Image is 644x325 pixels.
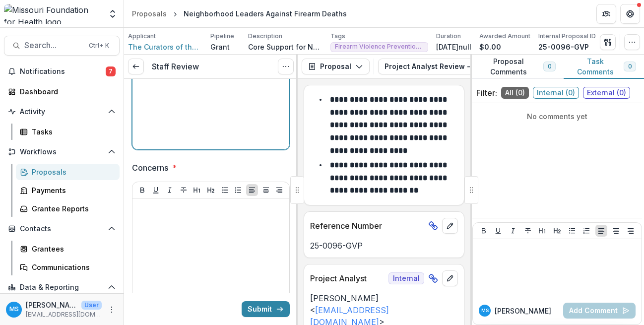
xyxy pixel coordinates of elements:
[132,8,167,19] div: Proposals
[551,225,563,237] button: Heading 2
[20,148,104,156] span: Workflows
[20,67,106,76] span: Notifications
[4,64,120,79] button: Notifications7
[32,262,112,272] div: Communications
[378,59,527,74] button: Project Analyst Review - Grants
[4,279,120,295] button: Open Data & Reporting
[4,144,120,160] button: Open Workflows
[178,184,190,196] button: Strike
[492,225,504,237] button: Underline
[16,200,120,217] a: Grantee Reports
[476,87,497,99] p: Filter:
[479,42,501,52] p: $0.00
[246,184,258,196] button: Align Left
[150,184,162,196] button: Underline
[20,283,104,292] span: Data & Reporting
[538,32,596,41] p: Internal Proposal ID
[32,185,112,195] div: Payments
[583,87,630,99] span: External ( 0 )
[128,6,351,21] nav: breadcrumb
[595,225,607,237] button: Align Left
[310,272,385,284] p: Project Analyst
[248,42,322,52] p: Core Support for Neighborhood Leaders Against Firearm Deaths which includes providing grants to s...
[522,225,534,237] button: Strike
[152,62,199,71] h3: Staff Review
[26,310,102,319] p: [EMAIL_ADDRESS][DOMAIN_NAME]
[32,244,112,254] div: Grantees
[476,111,638,122] p: No comments yet
[495,306,551,316] p: [PERSON_NAME]
[278,59,294,74] button: Options
[310,240,458,252] p: 25-0096-GVP
[548,63,551,70] span: 0
[273,184,285,196] button: Align Right
[536,225,548,237] button: Heading 1
[26,300,77,310] p: [PERSON_NAME]
[87,40,111,51] div: Ctrl + K
[9,306,19,313] div: Megan Simmons
[436,42,471,52] p: [DATE]null
[219,184,231,196] button: Bullet List
[210,32,234,41] p: Pipeline
[106,4,120,24] button: Open entity switcher
[566,225,578,237] button: Bullet List
[260,184,272,196] button: Align Center
[580,225,592,237] button: Ordered List
[478,225,490,237] button: Bold
[507,225,519,237] button: Italicize
[32,203,112,214] div: Grantee Reports
[24,41,83,50] span: Search...
[4,104,120,120] button: Open Activity
[620,4,640,24] button: Get Help
[164,184,176,196] button: Italicize
[436,32,461,41] p: Duration
[205,184,217,196] button: Heading 2
[16,241,120,257] a: Grantees
[533,87,579,99] span: Internal ( 0 )
[501,87,529,99] span: All ( 0 )
[106,66,116,76] span: 7
[302,59,370,74] button: Proposal
[132,162,168,174] p: Concerns
[442,270,458,286] button: edit
[128,42,202,52] a: The Curators of the [GEOGRAPHIC_DATA][US_STATE]
[4,36,120,56] button: Search...
[610,225,622,237] button: Align Center
[106,304,118,316] button: More
[20,86,112,97] div: Dashboard
[32,127,112,137] div: Tasks
[242,301,290,317] button: Submit
[20,225,104,233] span: Contacts
[628,63,632,70] span: 0
[128,32,156,41] p: Applicant
[442,218,458,234] button: edit
[136,184,148,196] button: Bold
[16,124,120,140] a: Tasks
[191,184,203,196] button: Heading 1
[563,303,636,319] button: Add Comment
[32,167,112,177] div: Proposals
[248,32,282,41] p: Description
[470,55,564,79] button: Proposal Comments
[4,83,120,100] a: Dashboard
[81,301,102,310] p: User
[335,43,424,50] span: Firearm Violence Prevention - Advocates' Network and Capacity Building - Innovation Funding
[4,4,102,24] img: Missouri Foundation for Health logo
[210,42,230,52] p: Grant
[128,6,171,21] a: Proposals
[20,108,104,116] span: Activity
[330,32,345,41] p: Tags
[16,259,120,275] a: Communications
[4,221,120,237] button: Open Contacts
[564,55,644,79] button: Task Comments
[479,32,530,41] p: Awarded Amount
[388,272,424,284] span: Internal
[232,184,244,196] button: Ordered List
[596,4,616,24] button: Partners
[184,8,347,19] div: Neighborhood Leaders Against Firearm Deaths
[16,182,120,198] a: Payments
[16,164,120,180] a: Proposals
[310,220,424,232] p: Reference Number
[481,308,489,313] div: Megan Simmons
